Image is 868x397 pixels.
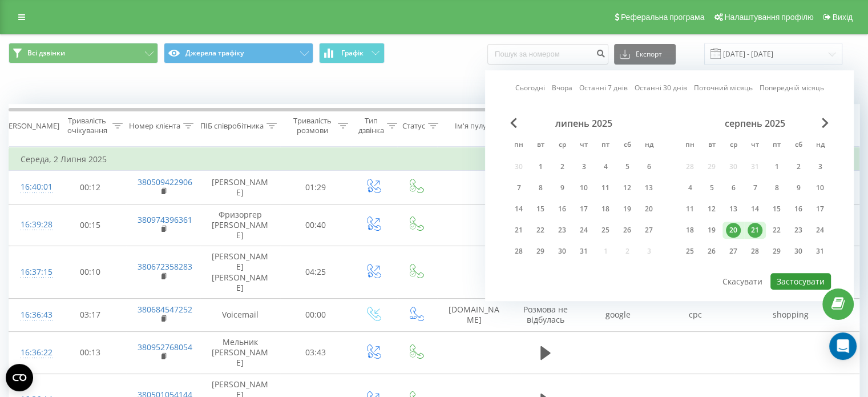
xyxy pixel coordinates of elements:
abbr: вівторок [703,137,720,154]
div: 11 [598,181,613,195]
a: Останні 30 днів [635,83,687,94]
div: пн 4 серп 2025 р. [679,179,701,197]
div: 10 [813,181,827,195]
div: 31 [813,244,827,259]
div: вт 1 лип 2025 р. [530,158,551,175]
div: ср 13 серп 2025 р. [722,200,744,218]
div: нд 17 серп 2025 р. [809,200,831,218]
td: 00:13 [55,332,126,374]
div: чт 21 серп 2025 р. [744,222,766,239]
div: 13 [726,202,741,216]
td: 00:40 [280,204,352,246]
div: ср 30 лип 2025 р. [551,243,573,260]
div: 24 [813,223,827,238]
div: 20 [726,223,741,238]
div: вт 8 лип 2025 р. [530,179,551,197]
div: нд 13 лип 2025 р. [638,179,660,197]
div: 2 [555,159,570,174]
div: нд 31 серп 2025 р. [809,243,831,260]
div: сб 9 серп 2025 р. [788,179,809,197]
div: 27 [641,223,656,238]
abbr: субота [619,137,636,154]
div: пн 28 лип 2025 р. [508,243,530,260]
div: 16:40:01 [21,176,43,198]
div: чт 3 лип 2025 р. [573,158,595,175]
abbr: п’ятниця [768,137,785,154]
a: Останні 7 днів [579,83,628,94]
abbr: вівторок [532,137,549,154]
div: пт 29 серп 2025 р. [766,243,788,260]
div: чт 7 серп 2025 р. [744,179,766,197]
td: Фризоргер [PERSON_NAME] [200,204,280,246]
div: сб 30 серп 2025 р. [788,243,809,260]
div: пт 25 лип 2025 р. [595,222,616,239]
div: 29 [769,244,784,259]
td: 04:25 [280,246,352,299]
div: 13 [641,181,656,195]
button: Джерела трафіку [164,43,313,63]
div: 11 [683,202,697,216]
div: сб 5 лип 2025 р. [616,158,638,175]
button: Застосувати [770,273,831,290]
div: чт 17 лип 2025 р. [573,200,595,218]
td: google [580,298,657,331]
div: 12 [704,202,719,216]
div: 4 [683,181,697,195]
div: 16:37:15 [21,261,43,283]
div: 7 [511,181,526,195]
div: 17 [813,202,827,216]
div: 29 [533,244,548,259]
div: 26 [704,244,719,259]
div: нд 27 лип 2025 р. [638,222,660,239]
div: 31 [576,244,591,259]
td: [PERSON_NAME] [PERSON_NAME] [200,246,280,299]
div: 19 [704,223,719,238]
div: [PERSON_NAME] [2,121,59,131]
a: Поточний місяць [694,83,753,94]
a: Попередній місяць [760,83,824,94]
span: Налаштування профілю [724,13,813,22]
div: 3 [576,159,591,174]
div: пн 18 серп 2025 р. [679,222,701,239]
div: 26 [620,223,635,238]
div: 22 [769,223,784,238]
div: 8 [533,181,548,195]
div: 30 [555,244,570,259]
td: 00:15 [55,204,126,246]
div: нд 20 лип 2025 р. [638,200,660,218]
div: 14 [511,202,526,216]
abbr: неділя [640,137,657,154]
abbr: середа [725,137,742,154]
a: Сьогодні [515,83,545,94]
td: Мельник [PERSON_NAME] [200,332,280,374]
abbr: четвер [575,137,592,154]
div: вт 15 лип 2025 р. [530,200,551,218]
div: 25 [598,223,613,238]
div: 10 [576,181,591,195]
abbr: понеділок [510,137,527,154]
a: 380974396361 [138,214,192,225]
div: 17 [576,202,591,216]
div: 16 [791,202,806,216]
div: ср 20 серп 2025 р. [722,222,744,239]
div: 7 [748,181,762,195]
td: shopping [734,298,848,331]
div: Open Intercom Messenger [829,332,857,360]
span: Next Month [822,118,829,128]
div: сб 26 лип 2025 р. [616,222,638,239]
div: чт 10 лип 2025 р. [573,179,595,197]
div: вт 29 лип 2025 р. [530,243,551,260]
div: 1 [533,159,548,174]
div: нд 24 серп 2025 р. [809,222,831,239]
div: чт 31 лип 2025 р. [573,243,595,260]
div: 22 [533,223,548,238]
div: 20 [641,202,656,216]
span: Вихід [833,13,853,22]
div: 3 [813,159,827,174]
span: Реферальна програма [621,13,705,22]
div: чт 24 лип 2025 р. [573,222,595,239]
abbr: неділя [812,137,829,154]
div: ср 9 лип 2025 р. [551,179,573,197]
div: 4 [598,159,613,174]
div: 15 [533,202,548,216]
